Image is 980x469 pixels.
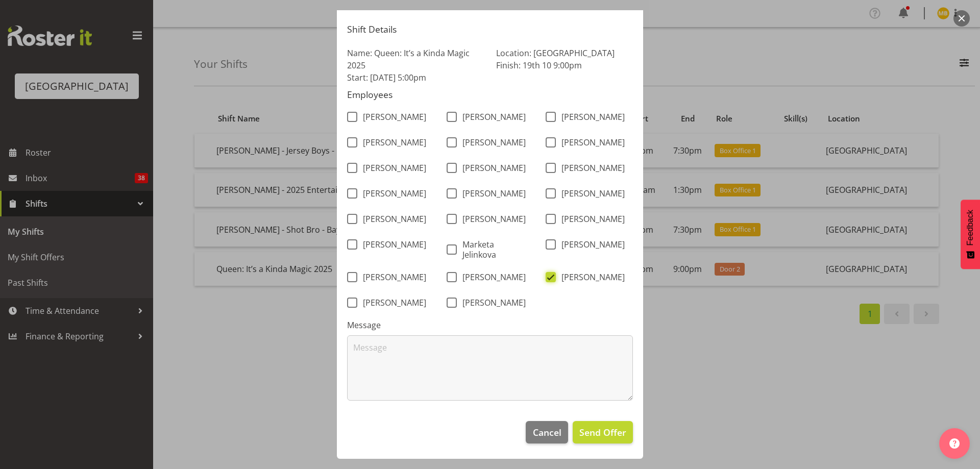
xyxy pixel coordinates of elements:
span: [PERSON_NAME] [457,112,526,122]
label: Message [347,319,633,331]
span: [PERSON_NAME] [457,272,526,282]
span: [PERSON_NAME] [457,298,526,308]
span: Feedback [966,210,975,245]
span: [PERSON_NAME] [357,214,426,224]
span: [PERSON_NAME] [357,298,426,308]
span: Send Offer [579,426,626,439]
span: Cancel [533,426,561,439]
span: [PERSON_NAME] [556,272,625,282]
span: [PERSON_NAME] [556,239,625,250]
h5: Employees [347,90,633,100]
span: [PERSON_NAME] [556,112,625,122]
span: [PERSON_NAME] [357,112,426,122]
span: Marketa Jelinkova [457,239,530,260]
span: [PERSON_NAME] [457,188,526,199]
h5: Shift Details [347,24,633,35]
img: help-xxl-2.png [949,438,960,449]
div: Name: Queen: It’s a Kinda Magic 2025 Start: [DATE] 5:00pm [341,41,490,90]
span: [PERSON_NAME] [357,163,426,173]
button: Feedback - Show survey [961,200,980,269]
span: [PERSON_NAME] [556,137,625,147]
div: Location: [GEOGRAPHIC_DATA] Finish: 19th 10 9:00pm [490,41,639,90]
span: [PERSON_NAME] [556,188,625,199]
span: [PERSON_NAME] [556,163,625,173]
span: [PERSON_NAME] [357,239,426,250]
button: Cancel [526,421,568,443]
button: Send Offer [573,421,633,443]
span: [PERSON_NAME] [457,163,526,173]
span: [PERSON_NAME] [357,272,426,282]
span: [PERSON_NAME] [457,214,526,224]
span: [PERSON_NAME] [457,137,526,147]
span: [PERSON_NAME] [556,214,625,224]
span: [PERSON_NAME] [357,137,426,147]
span: [PERSON_NAME] [357,188,426,199]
